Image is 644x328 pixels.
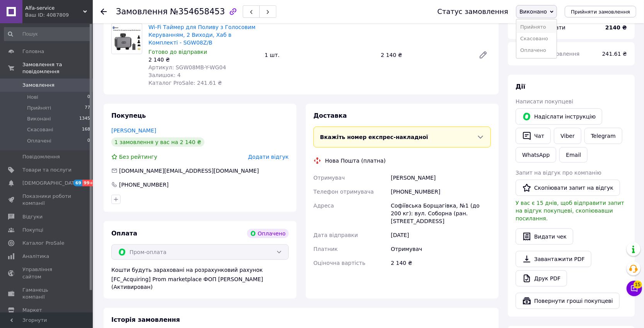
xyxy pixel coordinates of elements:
div: Статус замовлення [437,8,508,15]
img: Wi-Fi Таймер для Поливу з Голосовим Керуванням, 2 Виходи, Хаб в Комплекті - SGW08Z/B [112,26,142,52]
span: Адреса [313,203,334,209]
span: Оплачені [27,137,51,144]
span: Дата відправки [313,232,358,238]
span: Замовлення та повідомлення [22,61,93,75]
a: Viber [554,128,581,144]
div: 1 шт. [262,50,378,60]
span: Без рейтингу [119,154,157,160]
a: WhatsApp [516,147,556,163]
span: Показники роботи компанії [22,193,72,207]
a: [PERSON_NAME] [111,127,156,134]
a: Редагувати [475,47,491,63]
span: Гаманець компанії [22,287,72,301]
span: Залишок: 4 [148,72,181,78]
span: Каталог ProSale [22,240,64,247]
div: Оплачено [247,229,289,238]
span: 168 [82,126,90,133]
span: Відгуки [22,213,43,220]
span: Повідомлення [22,153,60,160]
span: 69 [73,180,82,186]
li: Оплачено [516,45,557,56]
span: Виконано [520,9,547,15]
span: Головна [22,48,44,55]
b: 2140 ₴ [605,24,627,31]
div: Нова Пошта (платна) [323,157,388,165]
input: Пошук [4,27,91,41]
div: Кошти будуть зараховані на розрахунковий рахунок [111,266,289,291]
button: Скопіювати запит на відгук [516,180,620,196]
span: №354658453 [170,7,225,16]
span: Alfa-service [25,5,83,12]
li: Прийнято [516,21,557,33]
span: Прийняти замовлення [571,9,630,15]
a: Telegram [584,128,622,144]
span: 15 [634,281,642,289]
span: Каталог ProSale: 241.61 ₴ [148,80,222,86]
span: Нові [27,94,38,101]
button: Чат [516,128,551,144]
div: Ваш ID: 4087809 [25,12,93,19]
span: Платник [313,246,338,252]
div: 2 140 ₴ [378,50,472,60]
span: Виконані [27,115,51,122]
li: Скасовано [516,33,557,45]
span: Замовлення [116,7,168,16]
a: Друк PDF [516,270,567,287]
span: [DEMOGRAPHIC_DATA] [22,180,80,187]
span: Маркет [22,307,42,314]
button: Чат з покупцем15 [627,281,642,296]
div: 2 140 ₴ [148,56,259,64]
span: Запит на відгук про компанію [516,170,601,176]
div: [PHONE_NUMBER] [389,185,492,199]
span: [DOMAIN_NAME][EMAIL_ADDRESS][DOMAIN_NAME] [119,168,259,174]
div: [PERSON_NAME] [389,171,492,185]
span: Замовлення [22,82,55,89]
span: Дії [516,83,525,90]
span: 0 [87,137,90,144]
span: 99+ [82,180,95,186]
div: [FC_Acquiring] Prom marketplace ФОП [PERSON_NAME] (Активирован) [111,275,289,291]
span: Аналітика [22,253,49,260]
span: Додати відгук [248,154,289,160]
button: Надіслати інструкцію [516,108,602,125]
a: Завантажити PDF [516,251,591,267]
span: Управління сайтом [22,266,72,280]
button: Видати чек [516,228,573,245]
span: У вас є 15 днів, щоб відправити запит на відгук покупцеві, скопіювавши посилання. [516,200,624,222]
div: 1 замовлення у вас на 2 140 ₴ [111,137,204,147]
span: Покупець [111,112,146,119]
button: Повернути гроші покупцеві [516,293,620,309]
div: Отримувач [389,242,492,256]
div: Софіївська Борщагівка, №1 (до 200 кг): вул. Соборна (ран. [STREET_ADDRESS] [389,199,492,228]
div: [DATE] [389,228,492,242]
span: Телефон отримувача [313,189,374,195]
span: Прийняті [27,105,51,112]
span: 77 [85,105,90,112]
span: Артикул: SGW08MB-Y-WG04 [148,64,226,70]
span: Історія замовлення [111,316,180,323]
span: 1345 [79,115,90,122]
span: Покупці [22,227,43,234]
button: Email [559,147,588,163]
div: [PHONE_NUMBER] [118,181,169,189]
a: Wi-Fi Таймер для Поливу з Голосовим Керуванням, 2 Виходи, Хаб в Комплекті - SGW08Z/B [148,24,256,46]
span: Товари та послуги [22,167,72,173]
span: Готово до відправки [148,49,207,55]
span: Скасовані [27,126,53,133]
span: 0 [87,94,90,101]
span: Вкажіть номер експрес-накладної [320,134,428,140]
div: Повернутися назад [101,8,107,15]
span: Написати покупцеві [516,98,573,105]
button: Прийняти замовлення [565,6,636,17]
div: 2 140 ₴ [389,256,492,270]
span: 241.61 ₴ [602,51,627,57]
span: Оплата [111,230,137,237]
span: Доставка [313,112,347,119]
span: Отримувач [313,175,345,181]
span: Оціночна вартість [313,260,365,266]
